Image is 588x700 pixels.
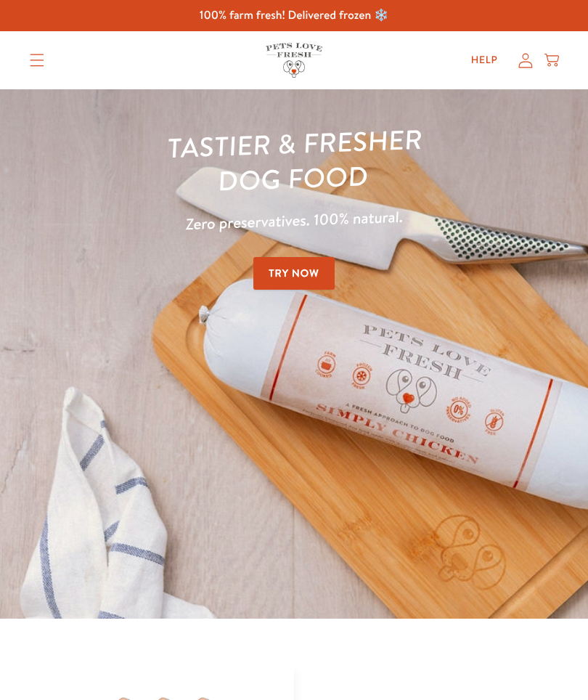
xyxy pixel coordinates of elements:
[29,199,560,243] p: Zero preservatives. 100% natural.
[18,42,56,78] summary: Translation missing: en.sections.header.menu
[460,46,510,75] a: Help
[253,257,335,290] a: Try Now
[266,43,322,77] img: Pets Love Fresh
[28,117,560,205] h1: Tastier & fresher dog food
